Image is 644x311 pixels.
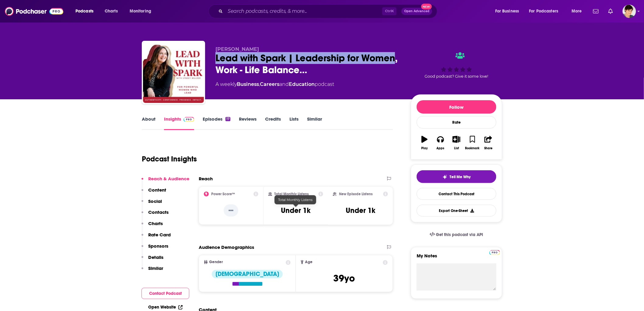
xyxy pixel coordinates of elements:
[148,265,163,271] p: Similar
[105,7,118,16] span: Charts
[142,116,156,130] a: About
[265,116,281,130] a: Credits
[71,6,101,16] button: open menu
[224,204,238,217] p: --
[305,260,313,264] span: Age
[567,6,590,16] button: open menu
[623,5,636,18] button: Show profile menu
[148,305,183,310] a: Open Website
[75,7,93,16] span: Podcasts
[529,7,558,16] span: For Podcasters
[417,170,496,183] button: tell me why sparkleTell Me Why
[148,209,169,215] p: Contacts
[417,205,496,217] button: Export One-Sheet
[142,176,189,187] button: Reach & Audience
[481,132,496,154] button: Share
[411,46,502,84] div: Good podcast? Give it some love!
[142,187,166,198] button: Content
[148,176,189,182] p: Reach & Audience
[623,5,636,18] img: User Profile
[417,132,432,154] button: Play
[334,272,355,284] span: 39 yo
[465,147,480,150] div: Bookmark
[225,6,382,16] input: Search podcasts, credits, & more...
[148,221,163,226] p: Charts
[572,7,582,16] span: More
[417,100,496,114] button: Follow
[454,147,459,150] div: List
[203,116,230,130] a: Episodes17
[525,6,567,16] button: open menu
[226,117,230,121] div: 17
[346,206,375,215] h3: Under 1k
[164,116,194,130] a: InsightsPodchaser Pro
[491,6,527,16] button: open menu
[489,249,500,255] a: Pro website
[142,154,197,164] h1: Podcast Insights
[495,7,519,16] span: For Business
[281,206,310,215] h3: Under 1k
[450,175,471,179] span: Tell Me Why
[148,232,171,238] p: Rate Card
[215,46,259,52] span: [PERSON_NAME]
[199,244,254,250] h2: Audience Demographics
[307,116,322,130] a: Similar
[142,209,169,221] button: Contacts
[623,5,636,18] span: Logged in as bethwouldknow
[432,132,448,154] button: Apps
[289,81,315,87] a: Education
[449,132,464,154] button: List
[142,243,168,254] button: Sponsors
[148,187,166,193] p: Content
[401,8,432,15] button: Open AdvancedNew
[5,5,63,17] img: Podchaser - Follow, Share and Rate Podcasts
[279,81,289,87] span: and
[339,192,373,196] h2: New Episode Listens
[212,270,283,278] div: [DEMOGRAPHIC_DATA]
[209,260,223,264] span: Gender
[484,147,492,150] div: Share
[425,227,488,242] a: Get this podcast via API
[421,4,432,9] span: New
[443,175,447,179] img: tell me why sparkle
[259,81,260,87] span: ,
[211,192,235,196] h2: Power Score™
[142,221,163,232] button: Charts
[464,132,480,154] button: Bookmark
[417,116,496,129] div: Rate
[101,6,121,16] a: Charts
[489,250,500,255] img: Podchaser Pro
[148,243,168,249] p: Sponsors
[382,7,397,15] span: Ctrl K
[199,176,213,182] h2: Reach
[215,81,334,88] div: A weekly podcast
[437,147,445,150] div: Apps
[275,192,309,196] h2: Total Monthly Listens
[289,116,299,130] a: Lists
[422,147,428,150] div: Play
[142,288,189,299] button: Contact Podcast
[142,232,171,243] button: Rate Card
[425,74,488,79] span: Good podcast? Give it some love!
[239,116,257,130] a: Reviews
[606,6,615,16] a: Show notifications dropdown
[184,117,194,122] img: Podchaser Pro
[142,254,163,266] button: Details
[142,198,162,210] button: Social
[436,232,483,237] span: Get this podcast via API
[278,198,313,202] span: Total Monthly Listens
[142,265,163,277] button: Similar
[417,188,496,200] a: Contact This Podcast
[214,4,443,18] div: Search podcasts, credits, & more...
[591,6,601,16] a: Show notifications dropdown
[148,198,162,204] p: Social
[148,254,163,260] p: Details
[417,253,496,263] label: My Notes
[130,7,151,16] span: Monitoring
[260,81,279,87] a: Careers
[237,81,259,87] a: Business
[143,42,204,103] img: Lead with Spark | Leadership for Women, Work - Life Balance, Career Confidence
[404,10,429,13] span: Open Advanced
